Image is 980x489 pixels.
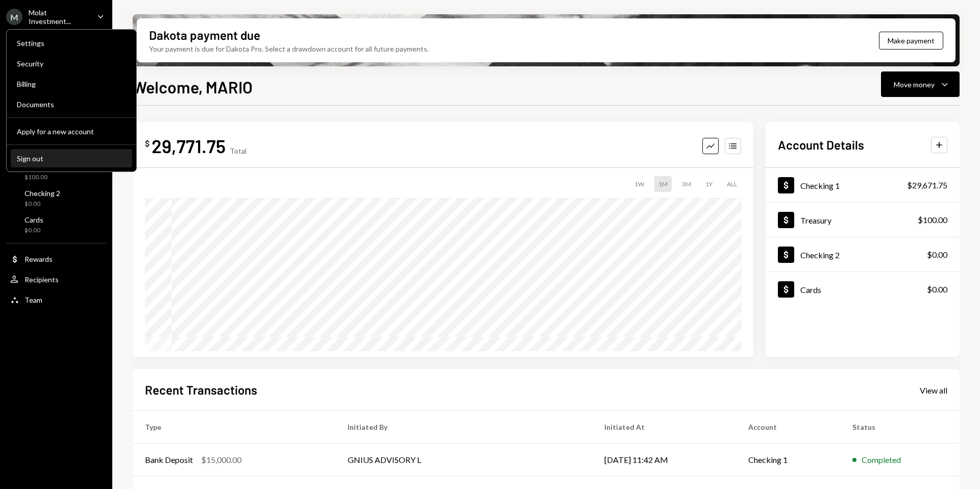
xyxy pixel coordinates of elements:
[17,100,126,109] div: Documents
[335,411,592,444] th: Initiated By
[6,186,106,210] a: Checking 2$0.00
[11,75,132,93] a: Billing
[723,176,741,192] div: ALL
[230,146,247,155] div: Total
[149,27,260,43] div: Dakota payment due
[927,249,947,261] div: $0.00
[201,454,241,466] div: $15,000.00
[17,127,126,136] div: Apply for a new account
[11,123,132,141] button: Apply for a new account
[24,200,60,208] div: $0.00
[654,176,672,192] div: 1M
[24,173,53,182] div: $100.00
[778,136,864,153] h2: Account Details
[840,411,960,444] th: Status
[335,444,592,476] td: GNIUS ADVISORY L
[24,275,59,284] div: Recipients
[145,454,193,466] div: Bank Deposit
[17,59,126,68] div: Security
[11,150,132,168] button: Sign out
[24,215,43,224] div: Cards
[592,411,737,444] th: Initiated At
[145,138,150,149] div: $
[29,8,89,26] div: Molat Investment...
[152,134,226,157] div: 29,771.75
[24,255,53,263] div: Rewards
[630,176,648,192] div: 1W
[149,43,429,54] div: Your payment is due for Dakota Pro. Select a drawdown account for all future payments.
[6,212,106,237] a: Cards$0.00
[766,203,960,237] a: Treasury$100.00
[894,79,935,90] div: Move money
[6,9,22,25] div: M
[927,283,947,296] div: $0.00
[736,444,840,476] td: Checking 1
[17,80,126,88] div: Billing
[6,250,106,268] a: Rewards
[736,411,840,444] th: Account
[766,168,960,202] a: Checking 1$29,671.75
[766,237,960,272] a: Checking 2$0.00
[6,290,106,309] a: Team
[17,154,126,163] div: Sign out
[11,34,132,52] a: Settings
[11,54,132,72] a: Security
[907,179,947,191] div: $29,671.75
[918,214,947,226] div: $100.00
[881,71,960,97] button: Move money
[24,189,60,198] div: Checking 2
[800,250,840,260] div: Checking 2
[678,176,695,192] div: 3M
[862,454,901,466] div: Completed
[879,32,943,50] button: Make payment
[766,272,960,306] a: Cards$0.00
[920,384,947,396] a: View all
[133,411,335,444] th: Type
[800,181,840,190] div: Checking 1
[24,296,42,304] div: Team
[17,39,126,47] div: Settings
[800,215,831,225] div: Treasury
[24,226,43,235] div: $0.00
[920,385,947,396] div: View all
[6,270,106,288] a: Recipients
[800,285,821,295] div: Cards
[145,381,257,398] h2: Recent Transactions
[133,77,253,97] h1: Welcome, MARIO
[701,176,717,192] div: 1Y
[11,95,132,113] a: Documents
[592,444,737,476] td: [DATE] 11:42 AM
